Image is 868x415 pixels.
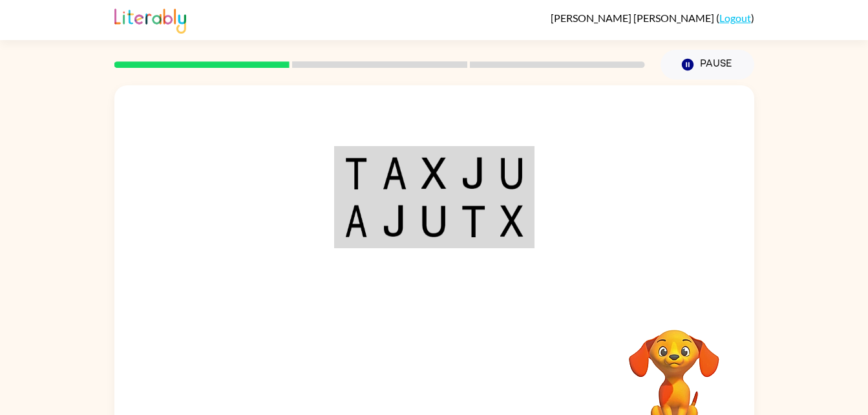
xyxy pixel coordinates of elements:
[382,205,407,237] img: j
[344,205,368,237] img: a
[551,12,716,24] span: [PERSON_NAME] [PERSON_NAME]
[719,12,751,24] a: Logout
[461,157,485,189] img: j
[114,5,186,34] img: Literably
[500,205,524,237] img: x
[421,205,446,237] img: u
[551,12,754,24] div: ( )
[421,157,446,189] img: x
[382,157,407,189] img: a
[500,157,524,189] img: u
[661,50,754,80] button: Pause
[344,157,368,189] img: t
[461,205,485,237] img: t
